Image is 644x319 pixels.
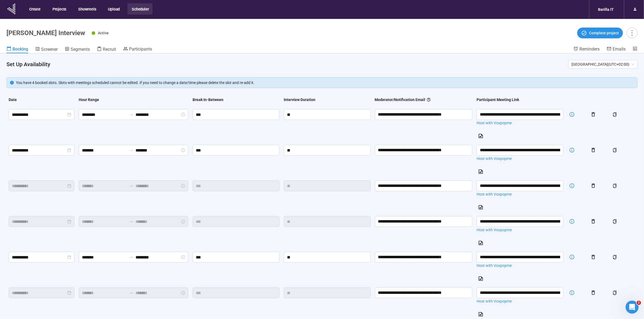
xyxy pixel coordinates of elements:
span: Complete project [589,30,619,36]
a: Host with Voxpopme [477,156,563,162]
span: copy [613,219,617,224]
button: copy [610,253,619,261]
div: Barilla IT [595,4,617,15]
span: copy [613,291,617,295]
span: swap-right [129,184,133,188]
span: swap-right [129,291,133,295]
button: Scheduler [127,3,153,15]
span: copy [613,184,617,188]
a: Host with Voxpopme [477,227,563,233]
span: info-circle [10,81,14,85]
button: copy [610,182,619,190]
button: Projects [48,3,70,15]
span: Segments [71,47,90,52]
span: Active [98,31,109,35]
button: Upload [104,3,124,15]
div: Moderator/Notification Email [375,97,431,103]
button: copy [610,217,619,226]
span: 2 [637,301,641,305]
div: Date [9,97,17,103]
span: copy [613,148,617,152]
span: to [129,291,133,295]
button: copy [610,146,619,155]
button: Complete project [577,28,623,38]
span: to [129,148,133,152]
button: Showreels [74,3,100,15]
span: to [129,219,133,224]
button: copy [610,110,619,119]
h1: [PERSON_NAME] Interview [6,29,85,37]
a: Screener [35,46,58,53]
div: Participant Meeting Link [477,97,519,103]
span: swap-right [129,112,133,117]
div: You have 4 booked slots. Slots with meetings scheduled cannot be edited. If you need to change a ... [16,80,634,86]
span: swap-right [129,219,133,224]
a: Emails [607,46,626,53]
a: Booking [6,46,28,53]
span: swap-right [129,255,133,259]
a: Host with Voxpopme [477,298,563,304]
button: copy [610,288,619,297]
button: Create [25,3,44,15]
a: Recruit [97,46,116,53]
span: Recruit [103,47,116,52]
span: Emails [613,46,626,52]
span: copy [613,112,617,117]
a: Reminders [573,46,600,53]
div: Hour Range [79,97,99,103]
span: more [628,29,636,36]
span: Booking [12,46,28,52]
a: Host with Voxpopme [477,120,563,126]
button: more [627,28,638,38]
div: Interview Duration [284,97,315,103]
a: Host with Voxpopme [477,191,563,197]
a: Host with Voxpopme [477,263,563,268]
span: swap-right [129,148,133,152]
span: Reminders [579,46,600,52]
a: Segments [65,46,90,53]
span: [GEOGRAPHIC_DATA] ( UTC+02:00 ) [572,60,634,68]
span: copy [613,255,617,259]
a: Participants [123,46,152,53]
span: to [129,255,133,259]
span: Participants [129,46,152,52]
iframe: Intercom live chat [626,301,639,314]
h4: Set Up Availability [6,61,564,68]
span: Screener [41,47,58,52]
span: to [129,112,133,117]
div: Break In-Between [193,97,223,103]
span: to [129,184,133,188]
